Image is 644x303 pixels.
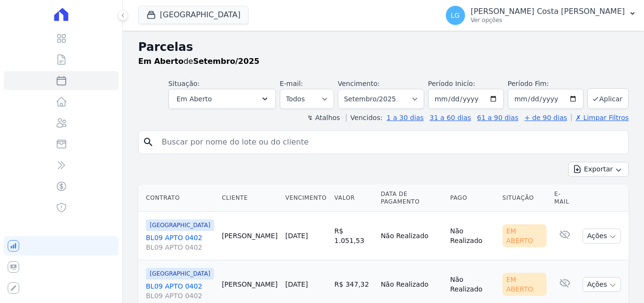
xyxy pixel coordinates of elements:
[285,232,308,240] a: [DATE]
[168,89,276,109] button: Em Aberto
[451,12,460,19] span: LG
[502,273,547,296] div: Em Aberto
[508,79,584,89] label: Período Fim:
[156,133,624,152] input: Buscar por nome do lote ou do cliente
[138,6,249,24] button: [GEOGRAPHIC_DATA]
[438,2,644,29] button: LG [PERSON_NAME] Costa [PERSON_NAME] Ver opções
[218,212,281,260] td: [PERSON_NAME]
[168,80,200,87] label: Situação:
[377,212,446,260] td: Não Realizado
[138,38,629,56] h2: Parcelas
[146,242,214,252] span: BL09 APTO 0402
[146,291,214,301] span: BL09 APTO 0402
[587,88,629,109] button: Aplicar
[138,57,183,66] strong: Em Aberto
[146,233,214,252] a: BL09 APTO 0402BL09 APTO 0402
[138,184,218,212] th: Contrato
[583,229,621,243] button: Ações
[280,80,303,87] label: E-mail:
[387,114,424,121] a: 1 a 30 dias
[138,56,260,67] p: de
[502,224,547,247] div: Em Aberto
[346,114,382,121] label: Vencidos:
[428,80,475,87] label: Período Inicío:
[429,114,471,121] a: 31 a 60 dias
[146,219,214,231] span: [GEOGRAPHIC_DATA]
[307,114,340,121] label: ↯ Atalhos
[331,184,377,212] th: Valor
[568,162,629,177] button: Exportar
[285,280,308,288] a: [DATE]
[571,114,629,121] a: ✗ Limpar Filtros
[281,184,330,212] th: Vencimento
[193,57,259,66] strong: Setembro/2025
[477,114,518,121] a: 61 a 90 dias
[331,212,377,260] td: R$ 1.051,53
[177,93,212,105] span: Em Aberto
[499,184,550,212] th: Situação
[471,7,625,16] p: [PERSON_NAME] Costa [PERSON_NAME]
[377,184,446,212] th: Data de Pagamento
[525,114,567,121] a: + de 90 dias
[583,277,621,292] button: Ações
[446,184,499,212] th: Pago
[146,268,214,279] span: [GEOGRAPHIC_DATA]
[446,212,499,260] td: Não Realizado
[338,80,380,87] label: Vencimento:
[143,136,154,148] i: search
[471,16,625,24] p: Ver opções
[550,184,579,212] th: E-mail
[146,281,214,301] a: BL09 APTO 0402BL09 APTO 0402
